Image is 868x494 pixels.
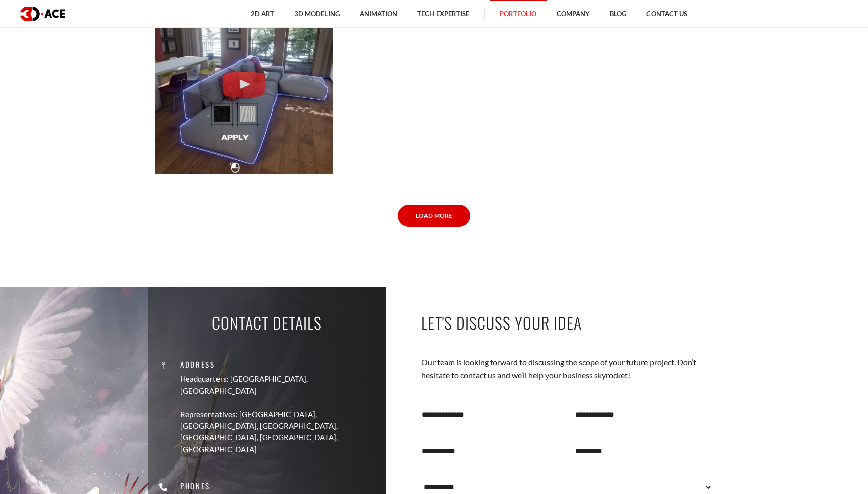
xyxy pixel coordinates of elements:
a: Headquarters: [GEOGRAPHIC_DATA], [GEOGRAPHIC_DATA] Representatives: [GEOGRAPHIC_DATA], [GEOGRAPHI... [180,374,379,456]
p: Contact Details [212,311,322,334]
p: Headquarters: [GEOGRAPHIC_DATA], [GEOGRAPHIC_DATA] [180,374,379,397]
p: Address [180,359,379,371]
p: Let's Discuss Your Idea [421,311,713,334]
p: Phones [180,480,327,492]
p: Representatives: [GEOGRAPHIC_DATA], [GEOGRAPHIC_DATA], [GEOGRAPHIC_DATA], [GEOGRAPHIC_DATA], [GEO... [180,409,379,456]
img: logo dark [20,7,65,21]
a: Load More [398,205,470,227]
p: Our team is looking forward to discussing the scope of your future project. Don’t hesitate to con... [421,356,713,381]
